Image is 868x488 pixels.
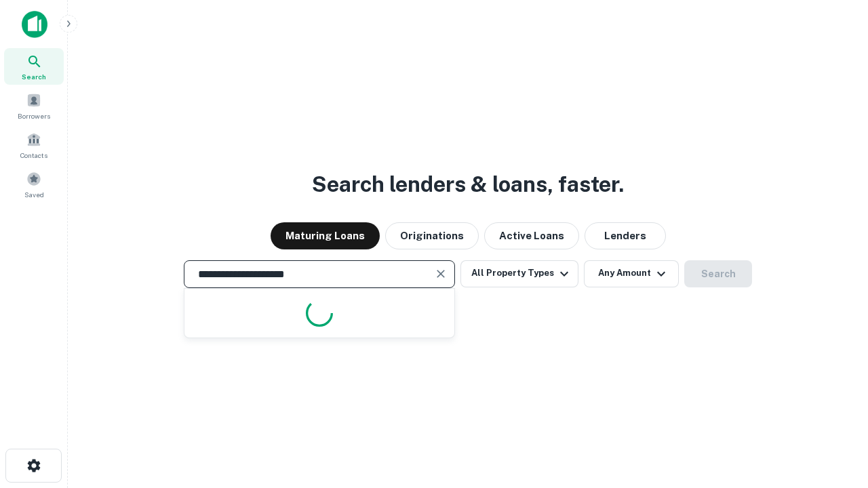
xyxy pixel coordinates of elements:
[4,87,64,124] a: Borrowers
[4,166,64,203] a: Saved
[584,260,679,287] button: Any Amount
[20,150,47,161] span: Contacts
[431,264,450,283] button: Clear
[4,48,64,85] a: Search
[312,168,624,201] h3: Search lenders & loans, faster.
[585,222,666,249] button: Lenders
[484,222,579,249] button: Active Loans
[22,11,47,38] img: capitalize-icon.png
[18,110,50,121] span: Borrowers
[385,222,479,249] button: Originations
[22,71,46,82] span: Search
[460,260,578,287] button: All Property Types
[271,222,380,249] button: Maturing Loans
[4,127,64,163] a: Contacts
[24,189,44,200] span: Saved
[800,380,868,445] iframe: Chat Widget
